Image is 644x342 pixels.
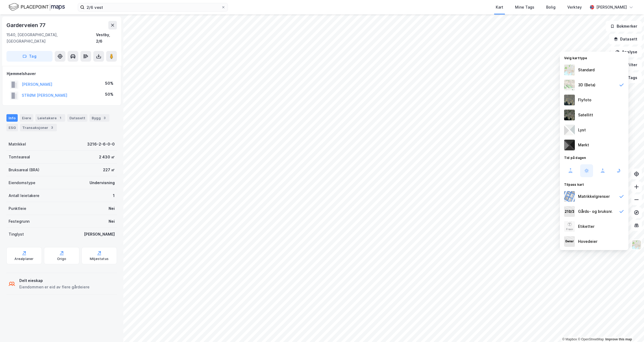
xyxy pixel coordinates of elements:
[564,140,575,150] img: nCdM7BzjoCAAAAAElFTkSuQmCC
[560,53,628,62] div: Velg karttype
[562,337,577,341] a: Mapbox
[578,193,610,200] div: Matrikkelgrenser
[9,192,39,199] div: Antall leietakere
[9,218,29,225] div: Festegrunn
[9,141,26,147] div: Matrikkel
[35,114,65,122] div: Leietakere
[564,191,575,202] img: cadastreBorders.cfe08de4b5ddd52a10de.jpeg
[57,257,66,261] div: Origo
[564,221,575,232] img: Z
[9,154,30,160] div: Tomteareal
[9,167,39,173] div: Bruksareal (BRA)
[90,114,109,122] div: Bygg
[564,110,575,120] img: 9k=
[560,179,628,189] div: Tilpass kart
[6,51,53,62] button: Tag
[605,337,632,341] a: Improve this map
[105,80,113,87] div: 50%
[578,127,586,133] div: Lyst
[560,153,628,162] div: Tid på dagen
[578,142,589,148] div: Mørkt
[102,115,107,121] div: 3
[564,95,575,105] img: Z
[578,82,595,88] div: 3D (Beta)
[564,125,575,135] img: luj3wr1y2y3+OchiMxRmMxRlscgabnMEmZ7DJGWxyBpucwSZnsMkZbHIGm5zBJmewyRlscgabnMEmZ7DJGWxyBpucwSZnsMkZ...
[578,223,594,230] div: Etiketter
[578,112,593,118] div: Satellitt
[567,4,582,10] div: Verktøy
[19,284,90,290] div: Eiendommen er eid av flere gårdeiere
[9,2,65,12] img: logo.f888ab2527a4732fd821a326f86c7f29.svg
[20,114,33,122] div: Eiere
[105,91,113,98] div: 50%
[617,72,642,83] button: Tags
[84,3,221,11] input: Søk på adresse, matrikkel, gårdeiere, leietakere eller personer
[564,206,575,217] img: cadastreKeys.547ab17ec502f5a4ef2b.jpeg
[9,205,26,212] div: Punktleie
[496,4,503,10] div: Kart
[7,70,117,77] div: Hjemmelshaver
[90,180,115,186] div: Undervisning
[578,97,591,103] div: Flyfoto
[578,337,604,341] a: OpenStreetMap
[19,277,90,284] div: Delt eieskap
[609,34,642,44] button: Datasett
[49,125,55,130] div: 3
[6,124,18,131] div: ESG
[578,238,597,245] div: Hovedeier
[631,240,642,250] img: Z
[103,167,115,173] div: 227 ㎡
[90,257,109,261] div: Miljøstatus
[9,231,24,237] div: Tinglyst
[617,316,644,342] iframe: Chat Widget
[109,205,115,212] div: Nei
[9,180,35,186] div: Eiendomstype
[578,67,595,73] div: Standard
[564,65,575,75] img: Z
[515,4,534,10] div: Mine Tags
[84,231,115,237] div: [PERSON_NAME]
[109,218,115,225] div: Nei
[20,124,57,131] div: Transaksjoner
[6,32,96,44] div: 1540, [GEOGRAPHIC_DATA], [GEOGRAPHIC_DATA]
[606,21,642,32] button: Bokmerker
[99,154,115,160] div: 2 430 ㎡
[96,32,117,44] div: Vestby, 2/6
[58,115,63,121] div: 1
[611,47,642,57] button: Analyse
[564,236,575,247] img: majorOwner.b5e170eddb5c04bfeeff.jpeg
[113,192,115,199] div: 1
[67,114,87,122] div: Datasett
[14,257,34,261] div: Arealplaner
[578,208,613,215] div: Gårds- og bruksnr.
[6,21,47,29] div: Garderveien 77
[6,114,18,122] div: Info
[87,141,115,147] div: 3216-2-6-0-0
[616,60,642,70] button: Filter
[546,4,556,10] div: Bolig
[564,80,575,90] img: Z
[596,4,627,10] div: [PERSON_NAME]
